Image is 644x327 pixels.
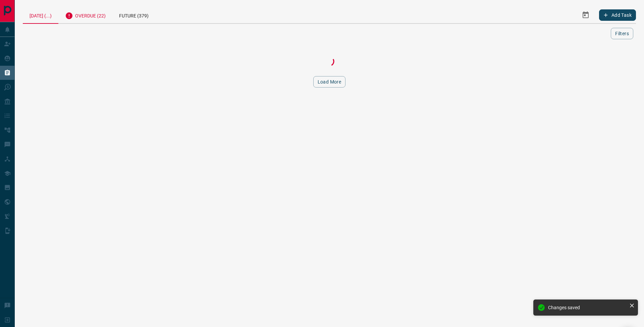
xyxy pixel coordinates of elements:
[599,9,636,21] button: Add Task
[23,7,58,24] div: [DATE] (...)
[58,7,112,23] div: Overdue (22)
[112,7,155,23] div: Future (379)
[313,76,346,88] button: Load More
[296,55,363,68] div: Loading
[578,7,594,23] button: Select Date Range
[548,305,627,310] div: Changes saved
[611,28,633,39] button: Filters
